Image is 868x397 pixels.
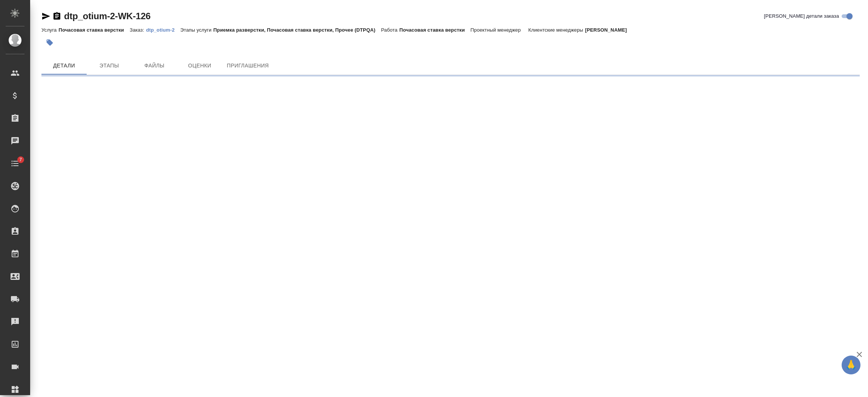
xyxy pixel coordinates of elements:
span: 7 [15,156,26,163]
p: Почасовая ставка верстки [399,27,471,33]
button: Скопировать ссылку для ЯМессенджера [41,12,50,21]
p: Услуга [41,27,58,33]
p: Почасовая ставка верстки [58,27,130,33]
span: Детали [46,61,82,70]
a: dtp_otium-2-WK-126 [64,11,151,21]
button: Добавить тэг [41,34,58,51]
span: Оценки [182,61,218,70]
span: [PERSON_NAME] детали заказа [764,12,839,20]
p: dtp_otium-2 [146,27,180,33]
p: Работа [381,27,399,33]
p: Этапы услуги [180,27,214,33]
a: dtp_otium-2 [146,26,180,33]
a: 7 [2,154,28,173]
p: [PERSON_NAME] [585,27,633,33]
span: 🙏 [845,357,857,373]
span: Приглашения [227,61,269,70]
button: 🙏 [842,356,860,374]
span: Файлы [136,61,173,70]
p: Приемка разверстки, Почасовая ставка верстки, Прочее (DTPQA) [213,27,381,33]
span: Этапы [91,61,127,70]
p: Заказ: [130,27,146,33]
p: Проектный менеджер [471,27,523,33]
button: Скопировать ссылку [52,12,61,21]
p: Клиентские менеджеры [528,27,585,33]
